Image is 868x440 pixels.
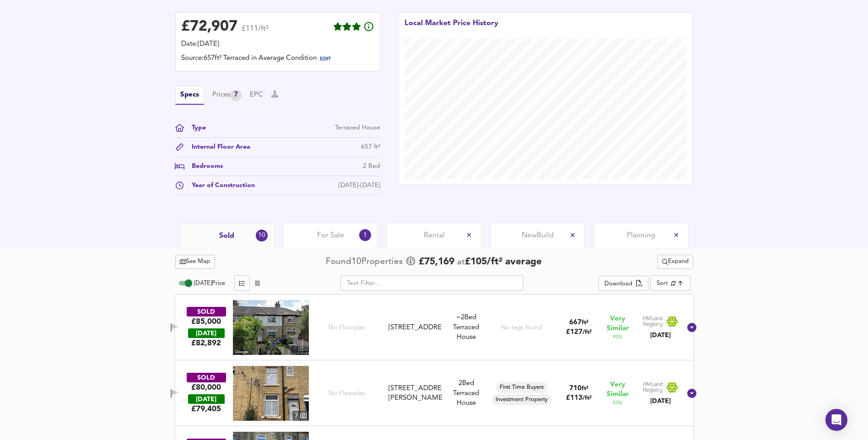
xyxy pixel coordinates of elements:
img: Land Registry [643,381,679,393]
span: Very Similar [607,314,629,333]
button: Prices7 [212,90,242,101]
div: £ 72,907 [181,20,237,34]
div: split button [598,276,648,291]
div: Type [184,123,206,133]
span: No Floorplan [329,323,366,332]
span: Sold [219,231,234,241]
div: [DATE] [643,331,679,340]
div: 2 Bed Terraced House [446,379,487,408]
div: 2 Bed [363,161,380,171]
span: [DATE] Price [194,280,225,286]
img: property thumbnail [233,366,309,421]
button: See Map [175,255,215,269]
div: Terraced House [335,123,380,133]
div: Local Market Price History [404,18,498,38]
span: Rental [424,231,445,241]
div: 7 [292,411,309,421]
svg: Show Details [686,388,697,399]
span: EDIT [320,57,331,62]
button: Download [598,276,648,291]
div: Terraced House [446,313,487,342]
img: Land Registry [643,316,679,327]
span: 667 [569,319,582,326]
span: 93 % [613,399,622,407]
div: Sort [657,279,668,288]
span: Investment Property [492,396,551,404]
div: SOLD [187,373,226,382]
span: £ 105 / ft² average [465,257,542,267]
img: streetview [233,300,309,355]
span: at [457,258,465,267]
div: Found 10 Propert ies [326,256,405,268]
div: No tags found [501,323,542,332]
button: EPC [250,90,263,100]
button: Expand [658,255,693,269]
div: Download [604,279,632,290]
span: / ft² [582,329,592,335]
span: £ 127 [566,329,592,336]
div: Prices [212,90,242,101]
span: New Build [522,231,554,241]
div: [DATE] [188,328,225,338]
div: £85,000 [191,317,221,327]
div: First Time Buyers [496,382,547,393]
div: Bedrooms [184,161,223,171]
span: 710 [569,385,582,392]
span: Planning [627,231,655,241]
span: For Sale [317,231,344,241]
div: Sort [650,275,690,291]
span: ft² [582,320,588,326]
span: Expand [662,257,689,267]
div: [STREET_ADDRESS] [388,323,442,333]
div: [STREET_ADDRESS][PERSON_NAME] [388,384,442,403]
span: £111/ft² [242,25,269,38]
svg: Show Details [686,322,697,333]
div: [DATE]-[DATE] [339,181,380,190]
span: 95 % [613,333,622,341]
span: / ft² [582,395,592,401]
span: Very Similar [607,380,629,399]
span: No Floorplan [329,389,366,398]
input: Text Filter... [340,275,523,291]
div: Open Intercom Messenger [825,409,847,431]
div: Date: [DATE] [181,39,374,49]
a: property thumbnail 7 [233,366,309,421]
div: [DATE] [643,397,679,406]
button: Specs [175,86,204,105]
div: £80,000 [191,382,221,392]
div: Year of Construction [184,181,255,190]
span: £ 82,892 [191,338,221,348]
div: 10 [256,230,268,241]
div: Internal Floor Area [184,142,250,152]
div: We've estimated the total number of bedrooms from EPC data (4 heated rooms) [446,313,487,322]
div: Source: 657ft² Terraced in Average Condition [181,54,374,65]
div: 7 [230,90,242,101]
span: £ 79,405 [191,404,221,414]
div: SOLD£80,000 [DATE]£79,405property thumbnail 7 No Floorplan[STREET_ADDRESS][PERSON_NAME]2Bed Terra... [175,360,693,426]
div: 657 ft² [361,142,380,152]
div: Investment Property [492,394,551,405]
div: SOLD [187,307,226,317]
span: See Map [180,257,210,267]
span: First Time Buyers [496,383,547,392]
div: 1 [359,229,371,241]
span: £ 75,169 [419,255,454,269]
span: ft² [582,386,588,392]
div: split button [658,255,693,269]
div: [DATE] [188,394,225,404]
div: SOLD£85,000 [DATE]£82,892No Floorplan[STREET_ADDRESS]~2Bed Terraced HouseNo tags found667ft²£127/... [175,295,693,360]
span: £ 113 [566,395,592,402]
